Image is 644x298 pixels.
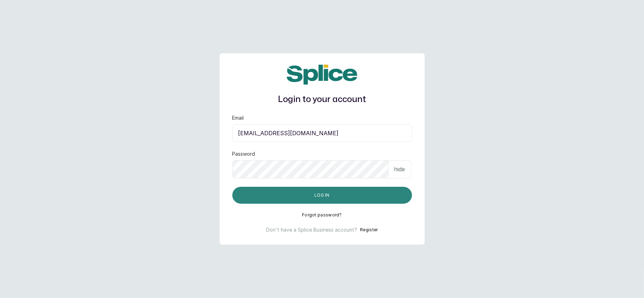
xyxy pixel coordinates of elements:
p: hide [394,165,405,173]
h1: Login to your account [232,93,412,106]
button: Log in [232,187,412,204]
label: Email [232,114,244,121]
button: Register [360,226,378,233]
button: Forgot password? [302,212,342,218]
input: email@acme.com [232,124,412,142]
p: Don't have a Splice Business account? [266,226,357,233]
label: Password [232,150,255,157]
